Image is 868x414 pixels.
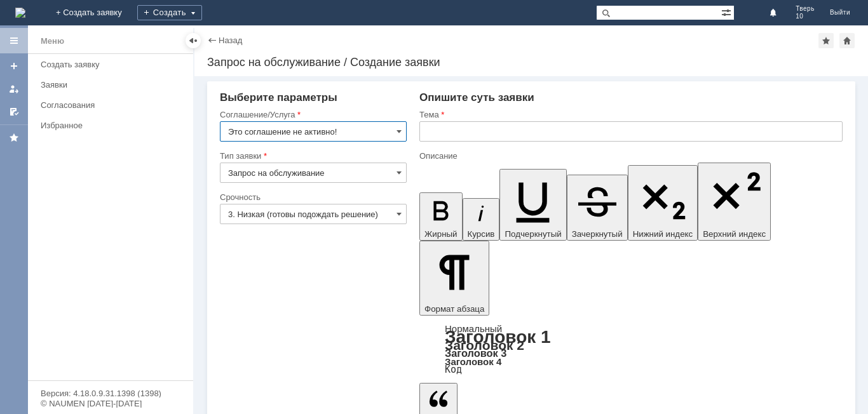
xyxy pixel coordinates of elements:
a: Заголовок 1 [445,327,551,347]
button: Курсив [463,198,500,241]
a: Создать заявку [36,55,191,74]
div: Формат абзаца [419,324,843,374]
a: Заявки [36,75,191,95]
div: Тип заявки [220,152,404,160]
button: Формат абзаца [419,241,489,316]
a: Согласования [36,95,191,115]
span: Расширенный поиск [721,6,734,18]
img: logo [15,8,25,18]
a: Назад [219,36,242,45]
a: Нормальный [445,323,502,334]
span: Курсив [468,229,495,239]
a: Заголовок 2 [445,338,524,352]
div: Описание [419,152,840,160]
div: Согласования [41,100,186,110]
span: Нижний индекс [633,229,693,239]
div: Запрос на обслуживание / Создание заявки [207,56,855,69]
button: Подчеркнутый [499,169,566,241]
button: Верхний индекс [698,163,771,241]
span: Формат абзаца [424,304,484,314]
div: Версия: 4.18.0.9.31.1398 (1398) [41,389,180,397]
span: Жирный [424,229,458,239]
div: Создать [137,5,202,20]
a: Мои согласования [4,102,24,122]
div: Срочность [220,193,404,201]
a: Заголовок 4 [445,356,501,367]
div: Меню [41,34,64,49]
a: Код [445,364,462,375]
div: Тема [419,110,840,119]
span: Тверь [796,5,815,13]
span: Выберите параметры [220,91,337,103]
div: Сделать домашней страницей [839,33,855,48]
div: Создать заявку [41,60,186,69]
button: Нижний индекс [628,165,698,241]
div: Избранное [41,121,172,130]
div: Скрыть меню [186,33,201,48]
div: Добавить в избранное [818,33,834,48]
button: Зачеркнутый [567,175,628,241]
a: Перейти на домашнюю страницу [15,8,25,18]
span: Зачеркнутый [572,229,623,239]
button: Жирный [419,192,463,241]
span: 10 [796,13,815,20]
div: Заявки [41,80,186,90]
a: Создать заявку [4,56,24,76]
div: © NAUMEN [DATE]-[DATE] [41,399,180,408]
span: Подчеркнутый [505,229,561,239]
div: Соглашение/Услуга [220,110,404,119]
span: Верхний индекс [703,229,766,239]
a: Мои заявки [4,79,24,99]
a: Заголовок 3 [445,347,506,359]
span: Опишите суть заявки [419,91,534,103]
